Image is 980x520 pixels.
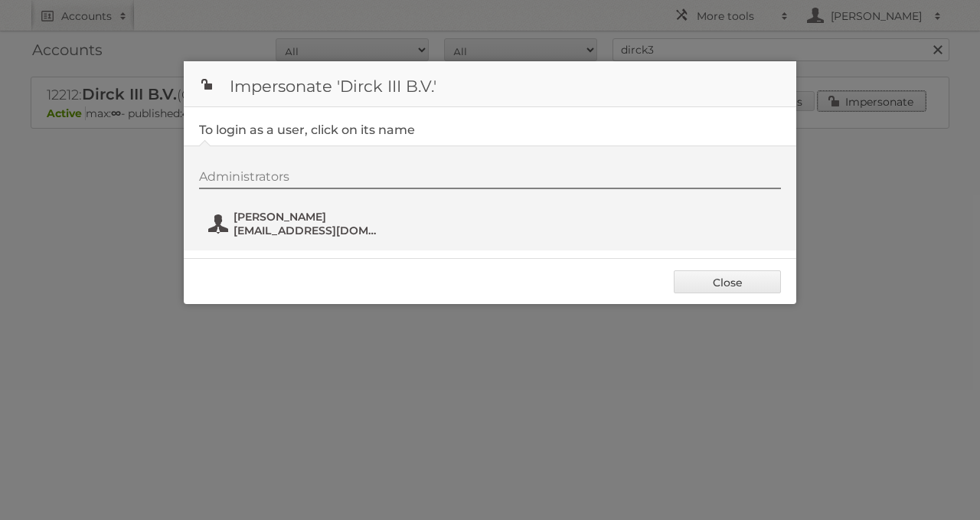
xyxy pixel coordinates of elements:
[207,208,387,239] button: [PERSON_NAME] [EMAIL_ADDRESS][DOMAIN_NAME]
[184,61,796,107] h1: Impersonate 'Dirck III B.V.'
[199,169,781,189] div: Administrators
[234,224,382,237] span: [EMAIL_ADDRESS][DOMAIN_NAME]
[674,270,781,293] a: Close
[234,210,382,224] span: [PERSON_NAME]
[199,123,415,137] legend: To login as a user, click on its name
